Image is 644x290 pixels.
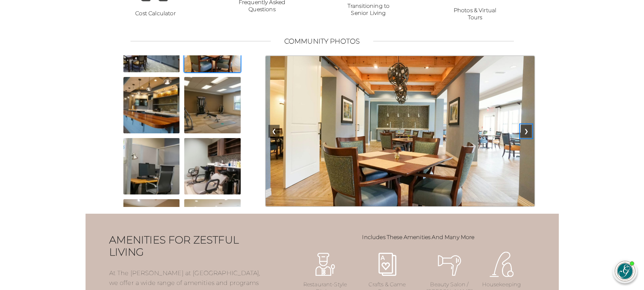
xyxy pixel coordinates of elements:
[135,10,175,17] strong: Cost Calculator
[374,251,401,278] img: Crafts & Game Rooms
[615,261,635,281] img: avatar
[478,281,525,288] p: Housekeeping
[284,37,360,45] h2: Community Photos
[488,251,515,278] img: Housekeeping
[454,7,497,21] strong: Photos & Virtual Tours
[521,125,532,138] button: Next Image
[302,234,535,240] h3: Includes These Amenities And Many More
[268,125,280,138] button: Previous Image
[436,251,463,278] img: Beauty Salon / Barber
[109,234,265,258] h2: Amenities for Zestful Living
[312,251,339,278] img: Restaurant-Style Dining
[348,3,390,16] strong: Transitioning to Senior Living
